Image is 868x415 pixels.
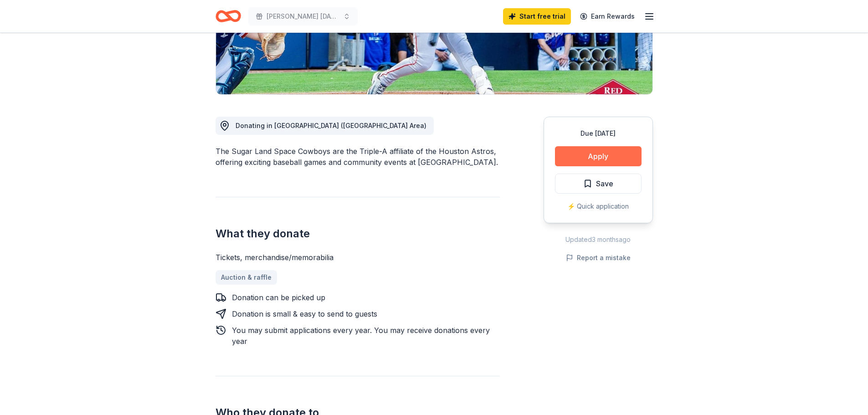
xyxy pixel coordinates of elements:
button: Report a mistake [566,252,631,263]
a: Start free trial [503,8,571,25]
button: Save [555,174,642,194]
div: Donation is small & easy to send to guests [232,308,377,319]
div: Tickets, merchandise/memorabilia [216,252,500,263]
button: [PERSON_NAME] [DATE] & Silent Auction [248,7,358,26]
div: Updated 3 months ago [544,234,653,245]
span: Save [596,178,613,190]
div: Donation can be picked up [232,292,325,303]
div: ⚡️ Quick application [555,201,642,212]
a: Auction & raffle [216,270,277,285]
div: Due [DATE] [555,128,642,139]
div: The Sugar Land Space Cowboys are the Triple-A affiliate of the Houston Astros, offering exciting ... [216,146,500,168]
a: Earn Rewards [575,8,640,25]
span: Donating in [GEOGRAPHIC_DATA] ([GEOGRAPHIC_DATA] Area) [236,122,426,129]
span: [PERSON_NAME] [DATE] & Silent Auction [267,11,339,22]
a: Home [216,5,241,27]
h2: What they donate [216,226,500,241]
button: Apply [555,146,642,166]
div: You may submit applications every year . You may receive donations every year [232,325,500,347]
